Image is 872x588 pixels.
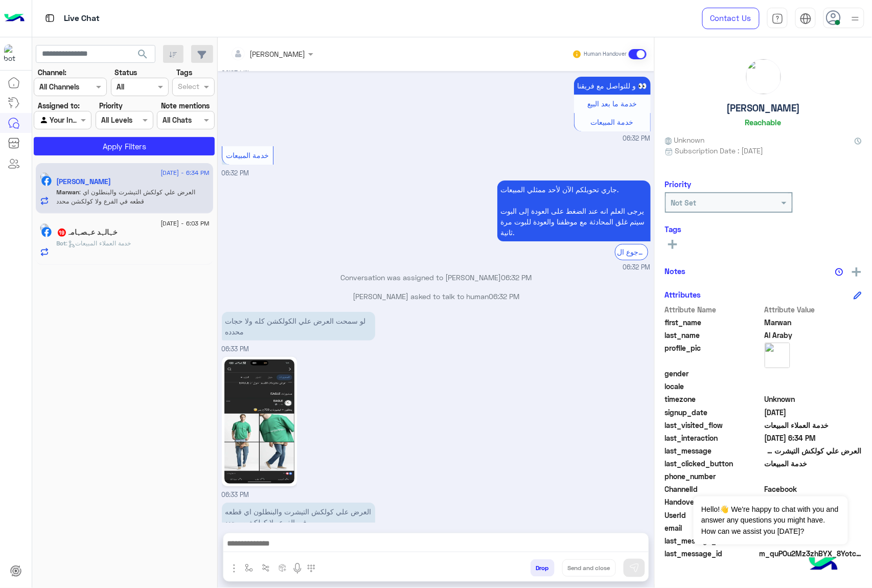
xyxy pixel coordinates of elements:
[665,433,763,443] span: last_interaction
[176,67,192,78] label: Tags
[665,510,763,521] span: UserId
[222,169,249,177] span: 06:32 PM
[665,548,758,559] span: last_message_id
[765,368,862,379] span: null
[57,177,111,186] h5: Marwan Al Araby
[727,102,800,114] h5: [PERSON_NAME]
[222,312,375,341] p: 10/9/2025, 6:33 PM
[40,223,49,233] img: picture
[849,12,862,25] img: profile
[501,273,532,282] span: 06:32 PM
[41,176,52,186] img: Facebook
[806,547,841,583] img: hulul-logo.png
[665,535,763,546] span: last_message_sentiment
[800,13,812,25] img: tab
[489,292,519,301] span: 06:32 PM
[665,420,763,431] span: last_visited_flow
[591,118,634,126] span: خدمة المبيعات
[765,445,862,456] span: العرض علي كولكش التيشرت والبنطلون اي قطعه في الفرع ولا كولكشن محدد
[702,8,760,29] a: Contact Us
[665,134,705,145] span: Unknown
[694,496,847,545] span: Hello!👋 We're happy to chat with you and answer any questions you might have. How can we assist y...
[629,563,639,573] img: send message
[291,562,304,575] img: send voice note
[279,564,287,572] img: create order
[222,291,651,302] p: [PERSON_NAME] asked to talk to human
[66,239,131,247] span: : خدمة العملاء المبيعات
[765,394,862,404] span: Unknown
[665,224,862,234] h6: Tags
[114,67,137,78] label: Status
[41,227,52,237] img: Facebook
[745,118,782,127] h6: Reachable
[224,359,294,484] img: 542093567_24475670298751970_8315540014985331363_n.jpg
[746,59,781,94] img: picture
[57,239,66,247] span: Bot
[665,317,763,328] span: first_name
[665,523,763,533] span: email
[64,12,100,26] p: Live Chat
[767,8,788,29] a: tab
[160,219,209,228] span: [DATE] - 6:03 PM
[574,77,651,95] p: 10/9/2025, 6:32 PM
[765,433,862,443] span: 2025-09-10T15:34:19.13Z
[665,304,763,315] span: Attribute Name
[665,445,763,456] span: last_message
[852,267,861,277] img: add
[765,458,862,469] span: خدمة المبيعات
[665,368,763,379] span: gender
[176,81,199,94] div: Select
[307,564,315,573] img: make a call
[665,458,763,469] span: last_clicked_button
[587,99,637,108] span: خدمة ما بعد البيع
[675,145,764,156] span: Subscription Date : [DATE]
[222,345,249,353] span: 06:33 PM
[262,564,270,572] img: Trigger scenario
[615,244,648,260] div: الرجوع ال Bot
[222,503,375,531] p: 10/9/2025, 6:34 PM
[760,548,862,559] span: m_quPOu2Mz3zhBYX_8Yotc8t_fYdMONjBbeoSOwRXGw9z_NT3T_cJeG3uD2AAhaM_SQHeiXKszY4YJEtXsPIrexA
[161,100,210,111] label: Note mentions
[40,172,49,182] img: picture
[160,168,209,177] span: [DATE] - 6:34 PM
[765,304,862,315] span: Attribute Value
[34,137,215,155] button: Apply Filters
[245,564,253,572] img: select flow
[222,491,249,499] span: 06:33 PM
[765,420,862,431] span: خدمة العملاء المبيعات
[665,394,763,404] span: timezone
[665,290,701,299] h6: Attributes
[765,330,862,341] span: Al Araby
[222,272,651,283] p: Conversation was assigned to [PERSON_NAME]
[765,343,790,368] img: picture
[665,343,763,366] span: profile_pic
[228,562,240,575] img: send attachment
[623,134,651,144] span: 06:32 PM
[665,407,763,418] span: signup_date
[58,229,66,237] span: 19
[136,48,149,60] span: search
[765,471,862,482] span: null
[4,44,22,63] img: 713415422032625
[665,330,763,341] span: last_name
[241,559,258,576] button: select flow
[665,471,763,482] span: phone_number
[57,188,80,196] span: Marwan
[38,67,66,78] label: Channel:
[665,484,763,494] span: ChannelId
[665,266,686,276] h6: Notes
[43,12,56,25] img: tab
[531,559,555,577] button: Drop
[765,407,862,418] span: 2024-08-19T20:14:13.95Z
[38,100,80,111] label: Assigned to:
[274,559,291,576] button: create order
[584,50,627,58] small: Human Handover
[665,179,692,189] h6: Priority
[623,263,651,273] span: 06:32 PM
[99,100,123,111] label: Priority
[772,13,784,25] img: tab
[226,151,269,160] span: خدمة المبيعات
[765,381,862,392] span: null
[130,45,155,67] button: search
[57,188,196,205] span: العرض علي كولكش التيشرت والبنطلون اي قطعه في الفرع ولا كولكشن محدد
